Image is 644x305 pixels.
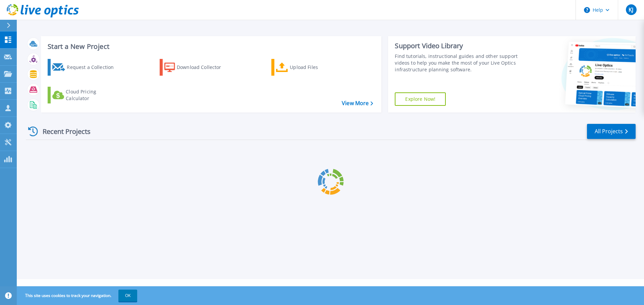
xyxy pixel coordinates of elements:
[342,100,373,106] a: View More
[587,124,636,139] a: All Projects
[290,61,343,74] div: Upload Files
[26,123,100,140] div: Recent Projects
[48,43,373,50] h3: Start a New Project
[18,290,137,302] span: This site uses cookies to track your navigation.
[48,87,122,103] a: Cloud Pricing Calculator
[395,53,521,73] div: Find tutorials, instructional guides and other support videos to help you make the most of your L...
[177,61,230,74] div: Download Collector
[48,59,122,76] a: Request a Collection
[66,88,119,102] div: Cloud Pricing Calculator
[160,59,234,76] a: Download Collector
[395,92,446,106] a: Explore Now!
[67,61,120,74] div: Request a Collection
[118,290,137,302] button: OK
[271,59,346,76] a: Upload Files
[395,42,521,50] div: Support Video Library
[629,7,633,12] span: KJ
